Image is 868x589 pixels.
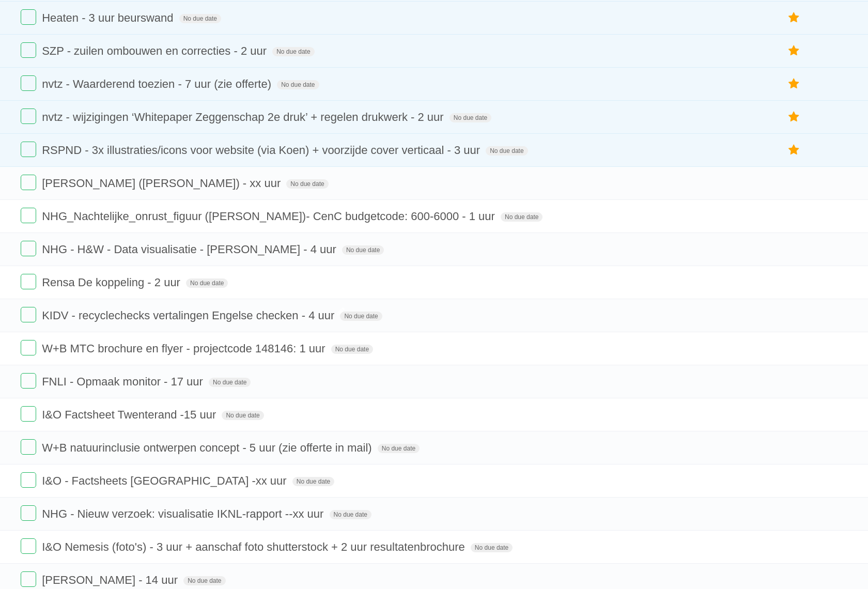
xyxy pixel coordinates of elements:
span: No due date [286,179,328,189]
label: Done [21,9,36,25]
label: Star task [784,75,804,92]
span: I&O Nemesis (foto's) - 3 uur + aanschaf foto shutterstock + 2 uur resultatenbrochure [42,540,468,553]
label: Done [21,505,36,521]
span: nvtz - wijzigingen ‘Whitepaper Zeggenschap 2e druk’ + regelen drukwerk - 2 uur [42,111,446,123]
span: No due date [183,576,225,585]
span: No due date [378,444,420,453]
label: Done [21,406,36,422]
label: Done [21,109,36,124]
span: I&O Factsheet Twenterand -15 uur [42,408,219,421]
span: No due date [486,146,528,156]
span: No due date [272,47,314,56]
label: Done [21,307,36,322]
label: Done [21,538,36,554]
span: No due date [450,113,491,122]
label: Done [21,42,36,58]
span: NHG_Nachtelijke_onrust_figuur ([PERSON_NAME])- CenC budgetcode: 600-6000 - 1 uur [42,210,498,223]
span: KIDV - recyclechecks vertalingen Engelse checken - 4 uur [42,309,337,322]
label: Done [21,241,36,256]
span: No due date [222,411,263,420]
span: RSPND - 3x illustraties/icons voor website (via Koen) + voorzijde cover verticaal - 3 uur [42,144,483,157]
label: Done [21,340,36,355]
span: nvtz - Waarderend toezien - 7 uur (zie offerte) [42,78,274,90]
label: Done [21,274,36,289]
span: Rensa De koppeling - 2 uur [42,276,183,289]
span: No due date [277,80,319,89]
span: Heaten - 3 uur beurswand [42,11,176,24]
span: No due date [209,378,251,387]
label: Star task [784,9,804,26]
label: Done [21,208,36,223]
span: NHG - H&W - Data visualisatie - [PERSON_NAME] - 4 uur [42,243,339,256]
span: I&O - Factsheets [GEOGRAPHIC_DATA] -xx uur [42,474,289,487]
span: [PERSON_NAME] - 14 uur [42,574,180,586]
span: W+B MTC brochure en flyer - projectcode 148146: 1 uur [42,342,328,355]
label: Done [21,571,36,587]
span: W+B natuurinclusie ontwerpen concept - 5 uur (zie offerte in mail) [42,441,375,454]
span: No due date [340,312,382,321]
label: Done [21,472,36,488]
span: FNLI - Opmaak monitor - 17 uur [42,375,206,388]
label: Star task [784,142,804,159]
span: No due date [179,14,221,23]
label: Done [21,439,36,455]
span: No due date [342,245,384,255]
span: SZP - zuilen ombouwen en correcties - 2 uur [42,44,269,57]
span: No due date [330,510,371,519]
label: Star task [784,42,804,59]
span: No due date [186,278,228,288]
span: No due date [331,345,373,354]
span: No due date [471,543,513,552]
span: NHG - Nieuw verzoek: visualisatie IKNL-rapport --xx uur [42,507,326,520]
span: [PERSON_NAME] ([PERSON_NAME]) - xx uur [42,177,283,190]
span: No due date [501,212,542,222]
label: Done [21,175,36,190]
label: Done [21,75,36,91]
label: Done [21,373,36,389]
label: Done [21,142,36,157]
span: No due date [292,477,334,486]
label: Star task [784,109,804,126]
